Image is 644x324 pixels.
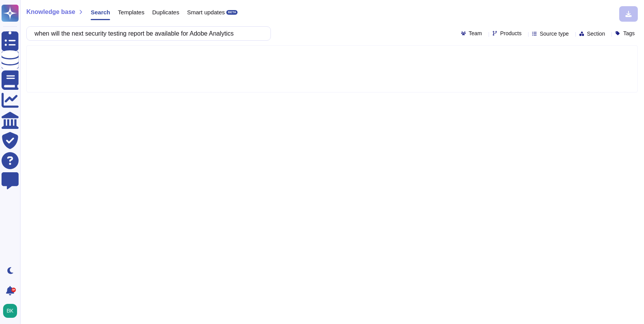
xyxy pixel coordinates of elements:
span: Section [587,31,605,36]
span: Templates [118,9,144,15]
span: Search [91,9,110,15]
input: Search a question or template... [31,27,263,40]
span: Knowledge base [26,9,75,15]
span: Source type [540,31,569,36]
div: BETA [226,10,238,15]
img: user [3,304,17,318]
span: Team [469,31,482,36]
span: Products [500,31,522,36]
button: user [2,302,22,319]
span: Smart updates [187,9,225,15]
span: Tags [623,31,635,36]
div: 9+ [11,288,16,292]
span: Duplicates [152,9,179,15]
